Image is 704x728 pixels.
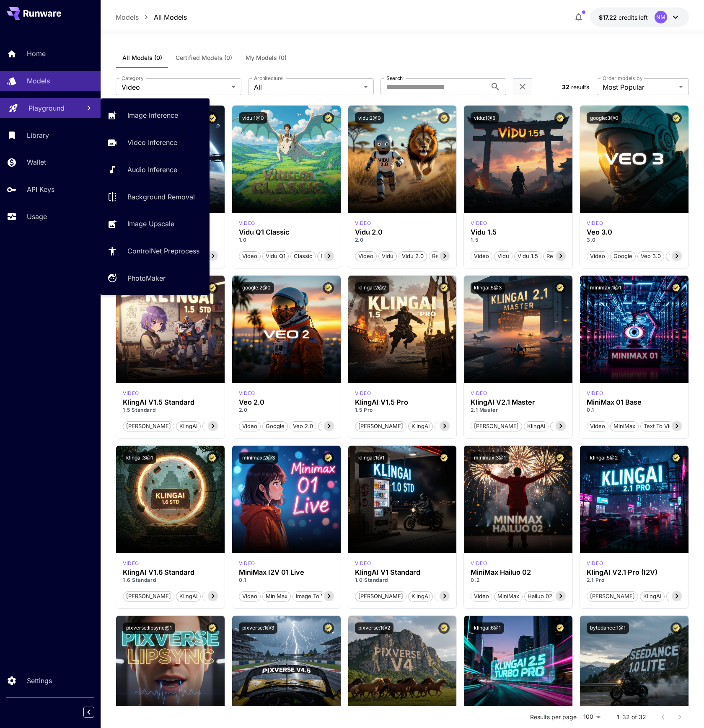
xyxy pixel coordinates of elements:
p: video [123,560,139,567]
button: Certified Model – Vetted for best performance and includes a commercial license. [438,622,450,634]
h3: MiniMax Hailuo 02 [471,568,566,576]
span: [PERSON_NAME] [355,422,406,431]
div: KlingAI V1 Standard [355,568,450,576]
button: minimax:1@1 [587,282,624,294]
p: video [471,390,487,397]
span: Certified Models (0) [176,54,232,62]
button: klingai:3@1 [123,452,156,464]
span: Video [239,252,260,261]
h3: Vidu 2.0 [355,228,450,236]
div: minimax_hailuo_02 [471,560,487,567]
button: pixverse:lipsync@1 [123,622,175,634]
a: Image Inference [101,105,210,126]
span: Image To Video [293,592,339,601]
p: 2.0 [239,406,334,414]
h3: Vidu 1.5 [471,228,566,236]
button: Certified Model – Vetted for best performance and includes a commercial license. [207,112,218,124]
span: Video [239,422,260,431]
span: [PERSON_NAME] [471,422,522,431]
div: Vidu Q1 Classic [239,228,334,236]
span: Vidu [379,252,396,261]
button: klingai:5@2 [587,452,621,464]
div: NM [655,11,667,23]
div: google_veo_3 [587,219,603,227]
h3: KlingAI V1.5 Standard [123,398,218,406]
button: bytedance:1@1 [587,622,629,634]
span: Vidu Q1 [263,252,288,261]
div: klingai_1_6_std [123,560,139,567]
p: 0.1 [239,576,334,584]
span: Veo [666,252,682,261]
button: minimax:3@1 [471,452,509,464]
p: Playground [28,103,65,113]
div: Veo 3.0 [587,228,682,236]
button: minimax:2@3 [239,452,278,464]
p: Library [27,130,49,140]
h3: KlingAI V2.1 Master [471,398,566,406]
p: 2.1 Pro [587,576,682,584]
p: video [355,390,371,397]
p: API Keys [27,184,54,194]
span: Text To Video [641,422,682,431]
span: KlingAI [176,422,200,431]
button: vidu:2@0 [355,112,384,124]
button: Certified Model – Vetted for best performance and includes a commercial license. [323,112,334,124]
button: klingai:2@2 [355,282,389,294]
span: KlingAI v1.5 [435,422,471,431]
p: video [123,390,139,397]
p: All Models [154,12,187,22]
span: results [571,83,589,90]
span: KlingAI v1.6 [203,592,239,601]
p: Models [27,76,50,86]
span: Video [471,592,492,601]
button: Certified Model – Vetted for best performance and includes a commercial license. [438,112,450,124]
p: 1.5 [471,236,566,244]
span: Video [355,252,376,261]
p: PhotoMaker [127,273,166,283]
button: Certified Model – Vetted for best performance and includes a commercial license. [670,282,682,294]
p: 0.2 [471,576,566,584]
button: klingai:5@3 [471,282,505,294]
span: KlingAI [176,592,200,601]
span: KlingAI v1.0 [435,592,471,601]
p: 3.0 [587,236,682,244]
p: 1.0 Standard [355,576,450,584]
div: KlingAI V2.1 Pro (I2V) [587,568,682,576]
button: $17.22451 [590,8,689,27]
button: Certified Model – Vetted for best performance and includes a commercial license. [554,622,566,634]
span: KlingAI v2.1 [667,592,703,601]
span: KlingAI [524,422,548,431]
p: Results per page [530,713,577,721]
span: KlingAI v1.5 [203,422,239,431]
span: Veo [318,422,334,431]
span: MiniMax [494,592,522,601]
label: Category [122,75,144,82]
div: klingai_2_1_master [471,390,487,397]
span: Google [263,422,287,431]
p: video [239,560,255,567]
p: Settings [27,676,52,686]
div: vidu_2_0 [355,219,371,227]
h3: MiniMax I2V 01 Live [239,568,334,576]
p: Background Removal [127,192,195,202]
div: minimax_01_live [239,560,255,567]
p: video [587,560,603,567]
span: Vidu 2.0 [399,252,427,261]
button: Certified Model – Vetted for best performance and includes a commercial license. [670,112,682,124]
span: Hailuo 02 [525,592,555,601]
div: klingai_1_5_pro [355,390,371,397]
button: Certified Model – Vetted for best performance and includes a commercial license. [323,622,334,634]
p: 1.6 Standard [123,576,218,584]
span: KlingAI [409,422,432,431]
button: Collapse sidebar [83,707,94,718]
label: Architecture [254,75,282,82]
p: video [471,219,487,227]
h3: KlingAI V1.6 Standard [123,568,218,576]
p: Wallet [27,157,46,167]
div: $17.22451 [599,13,648,22]
span: Video [471,252,492,261]
span: [PERSON_NAME] [587,592,638,601]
